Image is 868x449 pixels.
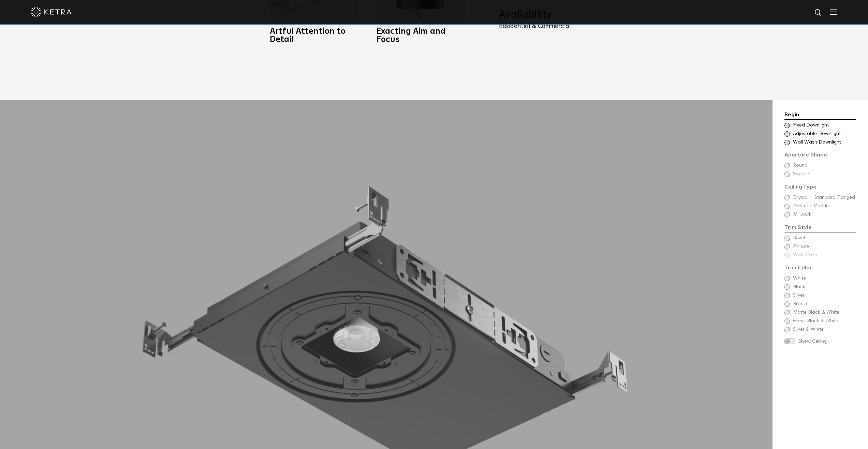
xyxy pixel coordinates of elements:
p: Residential & Commercial [499,23,605,29]
div: Begin [784,110,856,120]
span: Fixed Downlight [793,122,855,129]
img: ketra-logo-2019-white [31,7,72,17]
span: Wall Wash Downlight [793,139,855,146]
span: Show Ceiling [798,338,856,345]
img: search icon [814,9,823,17]
span: Adjustable Downlight [793,131,855,137]
h3: Exacting Aim and Focus [376,27,466,44]
img: Hamburger%20Nav.svg [830,9,837,15]
h3: Artful Attention to Detail [270,27,359,44]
